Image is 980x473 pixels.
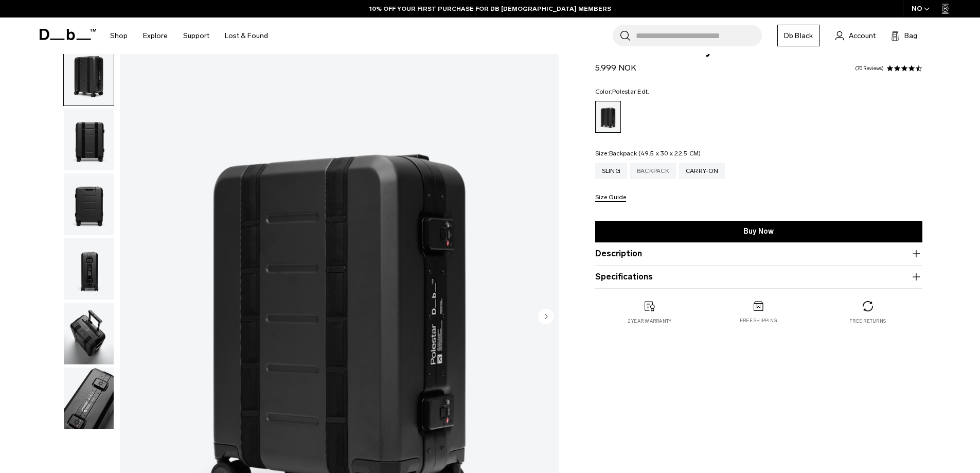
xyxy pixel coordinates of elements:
img: Ramverk Pro Carry-on Polestar Edt. [64,238,114,300]
button: Ramverk Pro Carry-on Polestar Edt. [63,302,114,365]
span: 5.999 NOK [595,63,636,73]
button: Bag [891,29,917,42]
span: Bag [904,30,917,41]
button: Ramverk Pro Carry-on Polestar Edt. [63,43,114,106]
a: Explore [143,17,168,54]
img: Ramverk Pro Carry-on Polestar Edt. [64,44,114,106]
p: Free returns [849,318,886,325]
a: Carry-on [679,163,725,179]
a: Db Black [777,25,820,46]
img: Ramverk Pro Carry-on Polestar Edt. [64,367,114,429]
p: 2 year warranty [628,318,672,325]
a: Polestar Edt. [595,101,621,133]
a: Lost & Found [225,17,268,54]
a: Buy Now [595,221,922,242]
legend: Color: [595,89,650,95]
a: Shop [110,17,128,54]
nav: Main Navigation [102,17,276,54]
a: 10% OFF YOUR FIRST PURCHASE FOR DB [DEMOGRAPHIC_DATA] MEMBERS [369,4,611,13]
span: Backpack (49.5 x 30 x 22.5 CM) [609,150,701,157]
button: Specifications [595,271,922,283]
span: Polestar Edt. [612,88,649,95]
button: Ramverk Pro Carry-on Polestar Edt. [63,108,114,171]
p: Free shipping [740,317,777,324]
button: Ramverk Pro Carry-on Polestar Edt. [63,173,114,236]
a: Sling [595,163,627,179]
a: Backpack [630,163,676,179]
button: Description [595,248,922,260]
button: Ramverk Pro Carry-on Polestar Edt. [63,367,114,430]
img: Ramverk Pro Carry-on Polestar Edt. [64,109,114,170]
button: Next slide [538,308,554,326]
legend: Size: [595,150,701,156]
span: Account [849,30,876,41]
img: Ramverk Pro Carry-on Polestar Edt. [64,303,114,364]
a: Account [835,29,876,42]
span: Ramverk Pro Carry-on [595,43,922,57]
button: Ramverk Pro Carry-on Polestar Edt. [63,237,114,300]
a: 70 reviews [855,66,884,71]
a: Support [183,17,209,54]
img: Ramverk Pro Carry-on Polestar Edt. [64,173,114,235]
button: Size Guide [595,194,626,202]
